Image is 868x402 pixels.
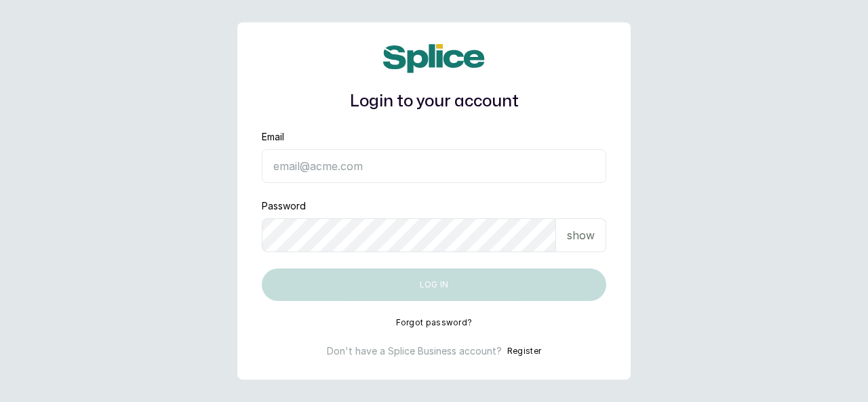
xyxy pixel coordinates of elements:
label: Password [262,199,306,213]
label: Email [262,130,284,144]
button: Forgot password? [396,317,473,328]
p: show [567,227,595,243]
button: Register [507,344,541,358]
button: Log in [262,268,606,301]
p: Don't have a Splice Business account? [327,344,502,358]
h1: Login to your account [262,89,606,114]
input: email@acme.com [262,149,606,183]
